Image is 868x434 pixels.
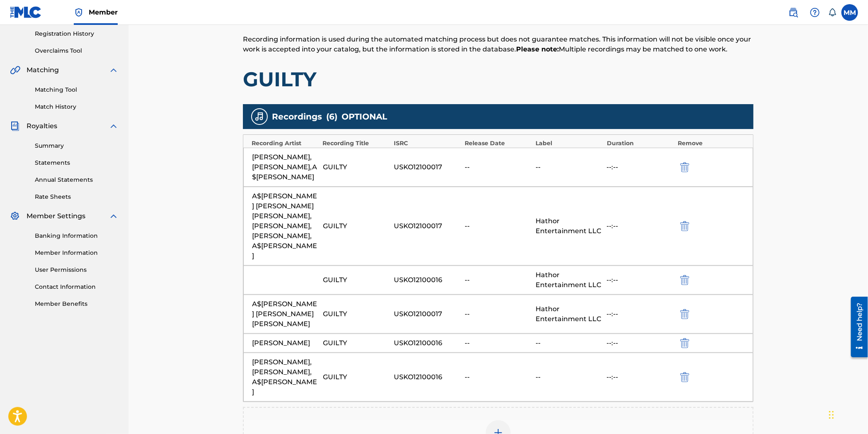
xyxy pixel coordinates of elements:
[465,309,531,319] div: --
[680,309,689,319] img: 12a2ab48e56ec057fbd8.svg
[252,338,319,348] div: [PERSON_NAME]
[394,275,461,285] div: USKO12100016
[252,191,319,261] div: A$[PERSON_NAME] [PERSON_NAME] [PERSON_NAME], [PERSON_NAME], [PERSON_NAME], A$[PERSON_NAME]
[109,121,119,131] img: expand
[35,266,119,274] a: User Permissions
[394,309,461,319] div: USKO12100017
[516,45,559,53] strong: Please note:
[678,139,745,148] div: Remove
[465,139,531,148] div: Release Date
[35,29,119,38] a: Registration History
[243,67,754,92] h1: GUILTY
[252,357,319,397] div: [PERSON_NAME], [PERSON_NAME], A$[PERSON_NAME]
[536,270,603,290] div: Hathor Entertainment LLC
[35,85,119,94] a: Matching Tool
[35,141,119,150] a: Summary
[394,139,461,148] div: ISRC
[680,338,689,348] img: 12a2ab48e56ec057fbd8.svg
[35,158,119,167] a: Statements
[74,7,84,17] img: Top Rightsholder
[394,372,461,382] div: USKO12100016
[536,338,603,348] div: --
[10,211,20,221] img: Member Settings
[607,139,674,148] div: Duration
[785,4,802,21] a: Public Search
[323,275,390,285] div: GUILTY
[27,65,59,75] span: Matching
[35,232,119,240] a: Banking Information
[845,293,868,360] iframe: Resource Center
[323,162,390,172] div: GUILTY
[109,211,119,221] img: expand
[465,372,531,382] div: --
[607,309,674,319] div: --:--
[323,338,390,348] div: GUILTY
[607,162,674,172] div: --:--
[10,65,20,75] img: Matching
[680,162,689,172] img: 12a2ab48e56ec057fbd8.svg
[35,193,119,201] a: Rate Sheets
[252,139,318,148] div: Recording Artist
[252,152,319,182] div: [PERSON_NAME],[PERSON_NAME],A$[PERSON_NAME]
[465,162,531,172] div: --
[607,221,674,231] div: --:--
[272,110,322,123] span: Recordings
[607,338,674,348] div: --:--
[10,6,42,18] img: MLC Logo
[680,372,689,382] img: 12a2ab48e56ec057fbd8.svg
[35,46,119,55] a: Overclaims Tool
[255,112,264,122] img: recording
[394,338,461,348] div: USKO12100016
[807,4,823,21] div: Help
[27,121,57,131] span: Royalties
[536,162,603,172] div: --
[536,304,603,324] div: Hathor Entertainment LLC
[536,372,603,382] div: --
[394,162,461,172] div: USKO12100017
[607,372,674,382] div: --:--
[810,7,820,17] img: help
[109,65,119,75] img: expand
[89,7,118,17] span: Member
[827,394,868,434] iframe: Chat Widget
[323,309,390,319] div: GUILTY
[323,221,390,231] div: GUILTY
[342,110,387,123] span: OPTIONAL
[35,283,119,291] a: Contact Information
[243,35,751,53] span: Recording information is used during the automated matching process but does not guarantee matche...
[35,300,119,308] a: Member Benefits
[252,299,319,329] div: A$[PERSON_NAME] [PERSON_NAME] [PERSON_NAME]
[465,221,531,231] div: --
[465,338,531,348] div: --
[841,4,858,21] div: User Menu
[829,402,834,427] div: Drag
[394,221,461,231] div: USKO12100017
[607,275,674,285] div: --:--
[322,139,389,148] div: Recording Title
[828,8,836,17] div: Notifications
[10,121,20,131] img: Royalties
[536,139,603,148] div: Label
[326,110,337,123] span: ( 6 )
[465,275,531,285] div: --
[680,275,689,285] img: 12a2ab48e56ec057fbd8.svg
[323,372,390,382] div: GUILTY
[27,211,85,221] span: Member Settings
[680,221,689,231] img: 12a2ab48e56ec057fbd8.svg
[35,249,119,257] a: Member Information
[536,216,603,236] div: Hathor Entertainment LLC
[35,102,119,111] a: Match History
[35,176,119,184] a: Annual Statements
[788,7,798,17] img: search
